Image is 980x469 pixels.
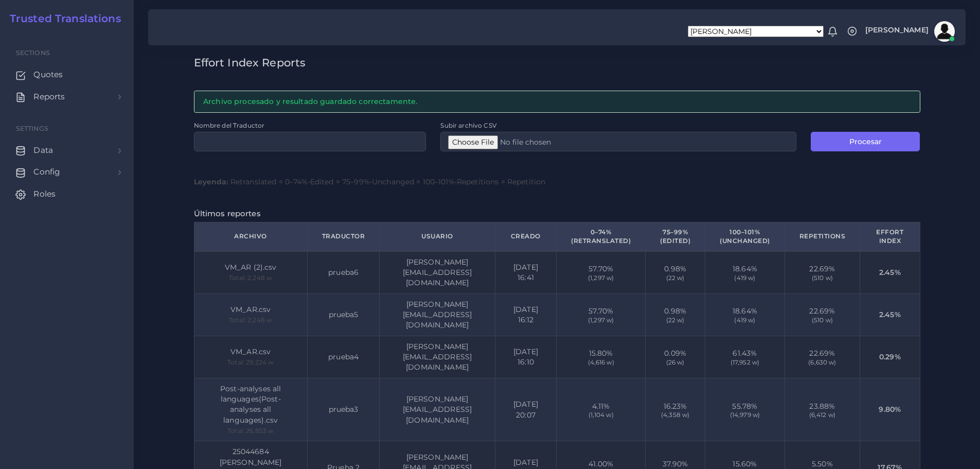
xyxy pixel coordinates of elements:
th: Repetitions [785,222,860,251]
span: (6,630 w) [799,359,846,366]
td: 22.69% [785,336,860,378]
small: Total: 26,853 w [227,427,274,435]
div: Archivo procesado y resultado guardado correctamente. [194,91,920,113]
span: Reports [33,91,65,102]
div: VM_AR.csv [209,304,293,315]
img: avatar [934,21,955,42]
small: Total: 2,248 w [229,316,272,324]
a: Roles [8,183,126,205]
span: Repetitions = Repetition [457,177,545,186]
span: (1,297 w) [571,274,631,281]
th: Archivo [194,222,307,251]
td: 16.23% [646,378,705,441]
span: (4,616 w) [571,359,631,366]
span: Unchanged = 100–101% [372,177,455,186]
td: 22.69% [785,251,860,294]
span: [PERSON_NAME] [865,26,929,33]
span: (22 w) [660,317,690,323]
td: prueba5 [307,293,380,336]
span: (1,297 w) [571,317,631,323]
td: [DATE] 16:41 [495,251,556,294]
td: [DATE] 20:07 [495,378,556,441]
div: VM_AR.csv [209,346,293,357]
span: Roles [33,188,56,200]
label: Nombre del Traductor [194,121,265,130]
span: Config [33,166,60,178]
span: Edited = 75–99% [310,177,370,186]
span: (14,979 w) [720,411,770,418]
small: Total: 29,224 w [227,358,274,366]
strong: Leyenda: [194,177,228,186]
th: 75–99% (Edited) [646,222,705,251]
span: (419 w) [720,317,770,323]
td: 61.43% [705,336,785,378]
td: prueba4 [307,336,380,378]
a: Quotes [8,64,126,85]
span: (510 w) [799,274,846,281]
td: 55.78% [705,378,785,441]
td: [DATE] 16:12 [495,293,556,336]
span: (510 w) [799,317,846,323]
td: prueba3 [307,378,380,441]
th: 0–74% (Retranslated) [557,222,646,251]
span: (17,952 w) [720,359,770,366]
td: 15.80% [557,336,646,378]
div: Post-analyses all languages(Post-analyses all languages).csv [209,384,293,425]
td: prueba6 [307,251,380,294]
a: Data [8,140,126,161]
th: Traductor [307,222,380,251]
td: 57.70% [557,293,646,336]
td: 0.98% [646,251,705,294]
span: (22 w) [660,274,690,281]
td: 23.88% [785,378,860,441]
th: Usuario [380,222,495,251]
button: Procesar [811,132,920,151]
div: • • • [194,177,920,187]
h5: Últimos reportes [194,209,920,218]
a: Config [8,161,126,183]
td: 57.70% [557,251,646,294]
td: 0.09% [646,336,705,378]
td: 0.98% [646,293,705,336]
h3: Effort Index Reports [194,56,920,69]
span: (4,358 w) [660,411,690,418]
th: Effort Index [860,222,920,251]
span: (1,104 w) [571,411,631,418]
div: VM_AR (2).csv [209,262,293,272]
td: 18.64% [705,251,785,294]
strong: 0.29% [879,352,901,361]
label: Subir archivo CSV [440,121,496,130]
span: Retranslated = 0–74% [230,177,308,186]
span: (26 w) [660,359,690,366]
a: Reports [8,86,126,108]
span: (6,412 w) [799,411,846,418]
strong: 2.45% [879,268,901,277]
span: (419 w) [720,274,770,281]
a: Trusted Translations [3,12,121,25]
span: Quotes [33,69,63,80]
th: Creado [495,222,556,251]
td: 18.64% [705,293,785,336]
small: Total: 2,248 w [229,274,272,282]
td: [PERSON_NAME][EMAIL_ADDRESS][DOMAIN_NAME] [380,251,495,294]
td: [DATE] 16:10 [495,336,556,378]
span: Settings [16,125,48,132]
span: Sections [16,49,50,57]
strong: 9.80% [879,405,901,414]
td: [PERSON_NAME][EMAIL_ADDRESS][DOMAIN_NAME] [380,336,495,378]
td: 22.69% [785,293,860,336]
a: [PERSON_NAME]avatar [860,21,958,42]
td: [PERSON_NAME][EMAIL_ADDRESS][DOMAIN_NAME] [380,293,495,336]
strong: 2.45% [879,310,901,319]
td: 4.11% [557,378,646,441]
th: 100–101% (Unchanged) [705,222,785,251]
td: [PERSON_NAME][EMAIL_ADDRESS][DOMAIN_NAME] [380,378,495,441]
span: Data [33,145,53,156]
